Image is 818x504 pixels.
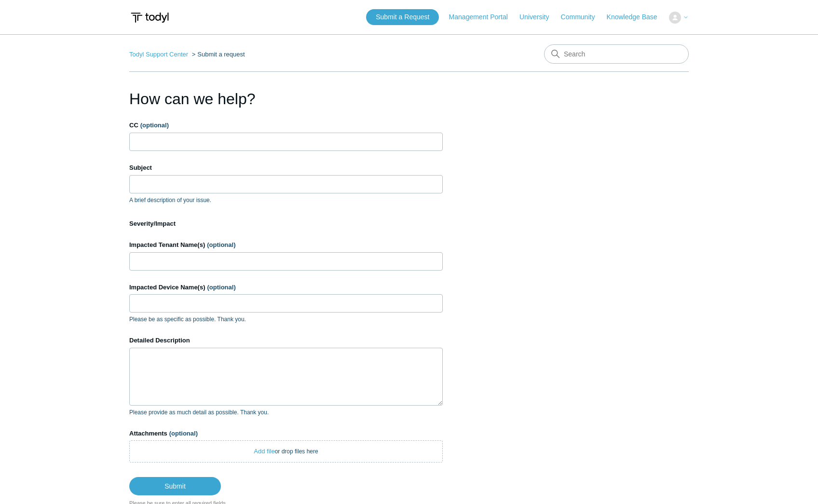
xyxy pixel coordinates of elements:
[129,121,443,130] label: CC
[190,51,245,58] li: Submit a request
[544,44,689,64] input: Search
[129,51,190,58] li: Todyl Support Center
[129,51,188,58] a: Todyl Support Center
[129,9,170,27] img: Todyl Support Center Help Center home page
[129,163,443,173] label: Subject
[207,241,235,248] span: (optional)
[129,336,443,345] label: Detailed Description
[129,408,443,417] p: Please provide as much detail as possible. Thank you.
[129,315,443,324] p: Please be as specific as possible. Thank you.
[366,9,439,25] a: Submit a Request
[519,12,559,22] a: University
[129,87,443,110] h1: How can we help?
[207,284,236,291] span: (optional)
[607,12,667,22] a: Knowledge Base
[449,12,518,22] a: Management Portal
[129,196,443,204] p: A brief description of your issue.
[561,12,605,22] a: Community
[129,283,443,292] label: Impacted Device Name(s)
[129,477,221,495] input: Submit
[129,219,443,229] label: Severity/Impact
[140,122,169,129] span: (optional)
[169,430,198,437] span: (optional)
[129,240,443,250] label: Impacted Tenant Name(s)
[129,429,443,438] label: Attachments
